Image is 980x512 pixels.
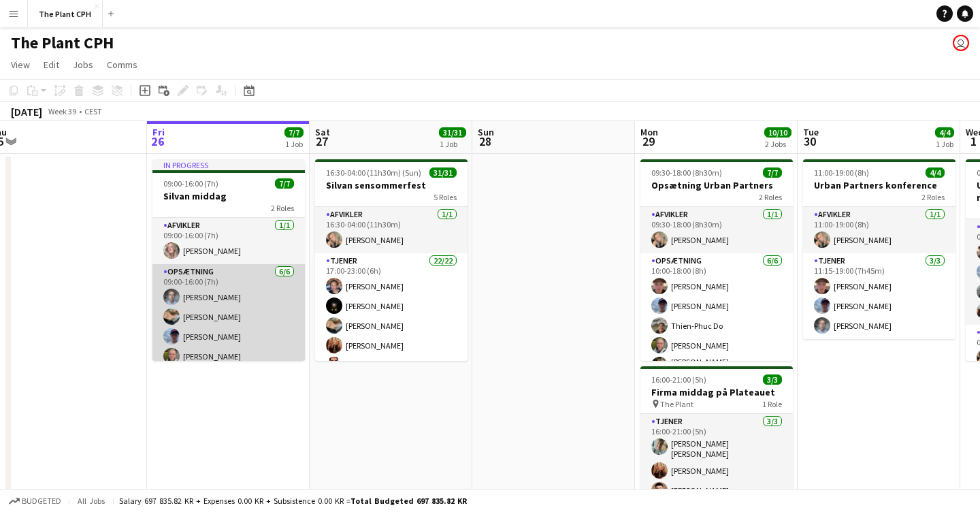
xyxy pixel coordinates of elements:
[763,167,782,178] span: 7/7
[660,399,693,409] span: The Plant
[640,386,793,398] h3: Firma middag på Plateauet
[640,207,793,253] app-card-role: Afvikler1/109:30-18:00 (8h30m)[PERSON_NAME]
[150,133,165,149] span: 26
[640,126,658,138] span: Mon
[315,126,330,138] span: Sat
[315,159,468,361] app-job-card: 16:30-04:00 (11h30m) (Sun)31/31Silvan sensommerfest5 RolesAfvikler1/116:30-04:00 (11h30m)[PERSON_...
[75,496,108,506] span: All jobs
[73,59,93,71] span: Jobs
[28,1,103,27] button: The Plant CPH
[11,59,30,71] span: View
[101,56,143,74] a: Comms
[7,494,63,509] button: Budgeted
[22,496,61,506] span: Budgeted
[640,414,793,504] app-card-role: Tjener3/316:00-21:00 (5h)[PERSON_NAME] [PERSON_NAME][PERSON_NAME][PERSON_NAME]
[759,192,782,202] span: 2 Roles
[921,192,945,202] span: 2 Roles
[107,59,137,71] span: Comms
[803,253,955,339] app-card-role: Tjener3/311:15-19:00 (7h45m)[PERSON_NAME][PERSON_NAME][PERSON_NAME]
[11,105,42,118] div: [DATE]
[953,35,969,51] app-user-avatar: Peter Poulsen
[801,133,819,149] span: 30
[152,159,305,361] app-job-card: In progress09:00-16:00 (7h)7/7Silvan middag2 RolesAfvikler1/109:00-16:00 (7h)[PERSON_NAME]Opsætni...
[651,374,706,385] span: 16:00-21:00 (5h)
[764,127,791,138] span: 10/10
[814,167,869,178] span: 11:00-19:00 (8h)
[152,218,305,264] app-card-role: Afvikler1/109:00-16:00 (7h)[PERSON_NAME]
[640,159,793,361] app-job-card: 09:30-18:00 (8h30m)7/7Opsætning Urban Partners2 RolesAfvikler1/109:30-18:00 (8h30m)[PERSON_NAME]O...
[67,56,99,74] a: Jobs
[285,139,303,149] div: 1 Job
[439,127,466,138] span: 31/31
[326,167,421,178] span: 16:30-04:00 (11h30m) (Sun)
[44,59,59,71] span: Edit
[640,253,793,402] app-card-role: Opsætning6/610:00-18:00 (8h)[PERSON_NAME][PERSON_NAME]Thien-Phuc Do[PERSON_NAME][PERSON_NAME] [PE...
[163,178,218,189] span: 09:00-16:00 (7h)
[651,167,722,178] span: 09:30-18:00 (8h30m)
[284,127,304,138] span: 7/7
[640,366,793,504] app-job-card: 16:00-21:00 (5h)3/3Firma middag på Plateauet The Plant1 RoleTjener3/316:00-21:00 (5h)[PERSON_NAME...
[803,179,955,191] h3: Urban Partners konference
[152,126,165,138] span: Fri
[5,56,35,74] a: View
[45,106,79,116] span: Week 39
[119,496,467,506] div: Salary 697 835.82 KR + Expenses 0.00 KR + Subsistence 0.00 KR =
[478,126,494,138] span: Sun
[315,207,468,253] app-card-role: Afvikler1/116:30-04:00 (11h30m)[PERSON_NAME]
[640,179,793,191] h3: Opsætning Urban Partners
[803,159,955,339] app-job-card: 11:00-19:00 (8h)4/4Urban Partners konference2 RolesAfvikler1/111:00-19:00 (8h)[PERSON_NAME]Tjener...
[313,133,330,149] span: 27
[152,159,305,170] div: In progress
[803,207,955,253] app-card-role: Afvikler1/111:00-19:00 (8h)[PERSON_NAME]
[476,133,494,149] span: 28
[271,203,294,213] span: 2 Roles
[638,133,658,149] span: 29
[38,56,65,74] a: Edit
[935,127,954,138] span: 4/4
[926,167,945,178] span: 4/4
[763,374,782,385] span: 3/3
[936,139,953,149] div: 1 Job
[11,33,114,53] h1: The Plant CPH
[275,178,294,189] span: 7/7
[350,496,467,506] span: Total Budgeted 697 835.82 KR
[152,190,305,202] h3: Silvan middag
[429,167,457,178] span: 31/31
[803,126,819,138] span: Tue
[152,264,305,409] app-card-role: Opsætning6/609:00-16:00 (7h)[PERSON_NAME][PERSON_NAME][PERSON_NAME][PERSON_NAME]
[434,192,457,202] span: 5 Roles
[440,139,465,149] div: 1 Job
[84,106,102,116] div: CEST
[315,179,468,191] h3: Silvan sensommerfest
[762,399,782,409] span: 1 Role
[765,139,791,149] div: 2 Jobs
